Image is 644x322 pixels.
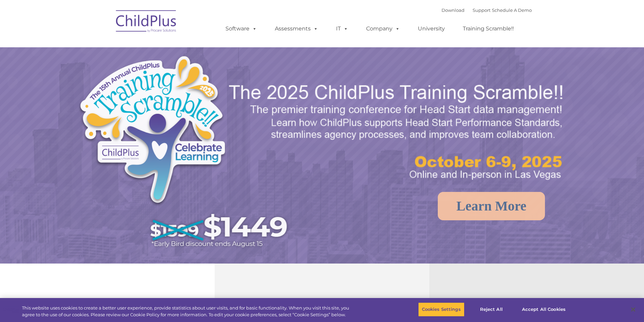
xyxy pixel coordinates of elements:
[113,5,180,39] img: ChildPlus by Procare Solutions
[268,22,325,35] a: Assessments
[473,7,491,13] a: Support
[329,22,355,35] a: IT
[626,302,641,317] button: Close
[219,22,264,35] a: Software
[518,302,569,317] button: Accept All Cookies
[22,305,354,318] div: This website uses cookies to create a better user experience, provide statistics about user visit...
[359,22,407,35] a: Company
[492,7,532,13] a: Schedule A Demo
[418,302,464,317] button: Cookies Settings
[438,192,545,220] a: Learn More
[456,22,521,35] a: Training Scramble!!
[411,22,452,35] a: University
[442,7,464,13] a: Download
[442,7,532,13] font: |
[470,302,512,317] button: Reject All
